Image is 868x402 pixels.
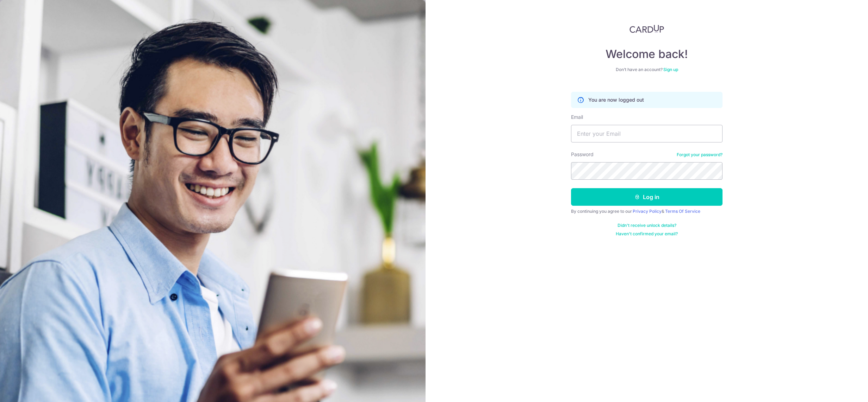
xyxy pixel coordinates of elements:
div: By continuing you agree to our & [571,209,723,214]
p: You are now logged out [588,96,644,103]
input: Enter your Email [571,125,723,142]
a: Haven't confirmed your email? [616,231,678,237]
img: CardUp Logo [630,25,664,33]
div: Don’t have an account? [571,67,723,72]
label: Password [571,151,594,158]
label: Email [571,114,583,121]
a: Forgot your password? [677,152,723,158]
a: Terms Of Service [665,209,700,214]
a: Didn't receive unlock details? [618,223,676,228]
a: Privacy Policy [633,209,662,214]
a: Sign up [663,67,678,72]
button: Log in [571,188,723,206]
h4: Welcome back! [571,47,723,61]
